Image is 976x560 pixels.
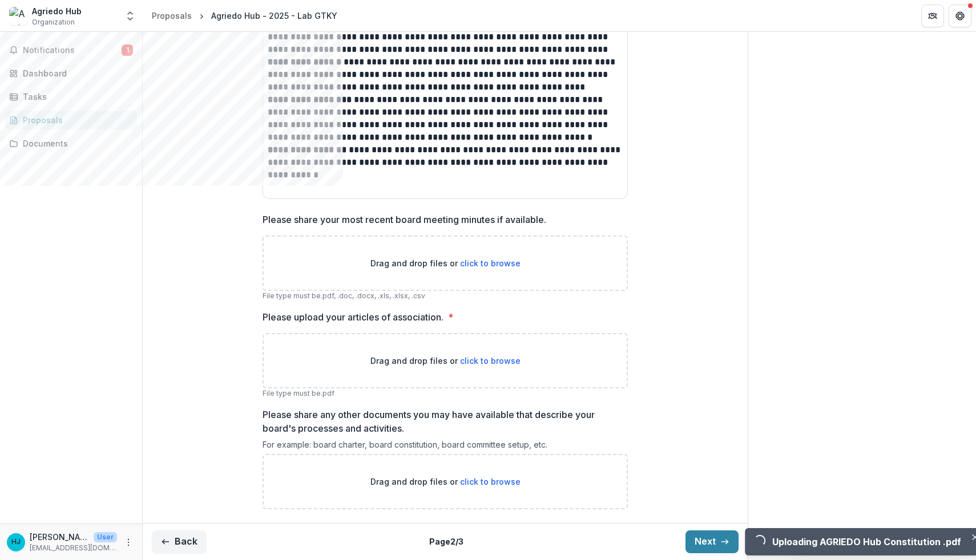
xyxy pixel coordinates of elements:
p: File type must be .pdf [263,388,628,399]
div: Hadija Jabiri [11,538,21,546]
span: click to browse [460,356,521,366]
p: Please upload your articles of association. [263,310,443,324]
nav: breadcrumb [147,7,342,24]
span: Notifications [23,46,122,55]
span: click to browse [460,477,521,486]
a: Proposals [147,7,196,24]
span: 1 [122,44,133,56]
a: Proposals [5,111,138,129]
div: Notifications-bottom-right [728,524,976,560]
a: Documents [5,134,138,153]
p: Please share your most recent board meeting minutes if available. [263,213,546,226]
p: [PERSON_NAME] [30,531,89,543]
img: Agriedo Hub [9,7,27,25]
button: Get Help [949,5,971,27]
div: Proposals [152,10,192,22]
p: Drag and drop files or [370,355,521,367]
div: Uploading AGRIEDO Hub Constitution .pdf [772,535,961,549]
span: click to browse [460,258,521,268]
button: Next [685,530,739,553]
a: Tasks [5,87,138,106]
div: Dashboard [23,67,128,79]
p: File type must be .pdf, .doc, .docx, .xls, .xlsx, .csv [263,291,628,301]
div: Tasks [23,91,128,103]
p: Drag and drop files or [370,476,521,488]
div: For example: board charter, board constitution, board committee setup, etc. [263,440,628,454]
div: Documents [23,137,128,149]
button: Partners [921,5,944,27]
button: Open entity switcher [122,5,138,27]
p: Please share any other documents you may have available that describe your board's processes and ... [263,408,621,435]
p: [EMAIL_ADDRESS][DOMAIN_NAME] [30,543,117,553]
p: Page 2 / 3 [429,535,463,547]
button: More [122,535,135,549]
button: Back [152,530,207,553]
button: Notifications1 [5,41,138,59]
div: Proposals [23,114,128,126]
span: Organization [32,17,75,27]
div: Agriedo Hub - 2025 - Lab GTKY [211,10,337,22]
a: Dashboard [5,64,138,83]
div: Agriedo Hub [32,5,82,17]
p: User [94,532,117,542]
p: Drag and drop files or [370,257,521,269]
